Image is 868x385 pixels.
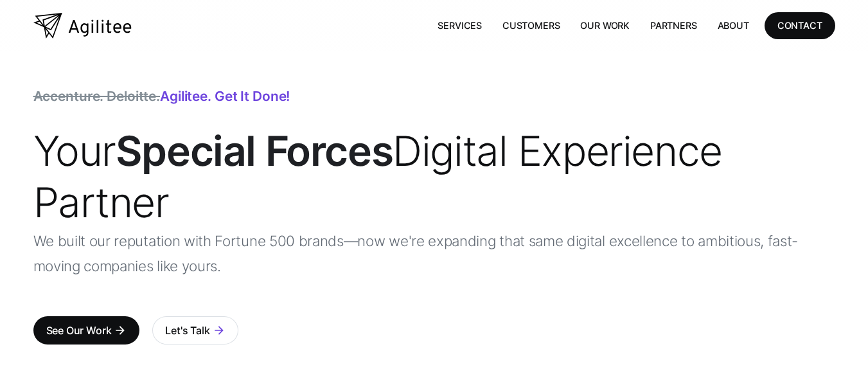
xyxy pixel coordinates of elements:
[46,321,112,339] div: See Our Work
[114,324,127,337] div: arrow_forward
[33,228,835,278] p: We built our reputation with Fortune 500 brands—now we're expanding that same digital excellence ...
[707,12,759,39] a: About
[33,126,722,227] span: Your Digital Experience Partner
[640,12,707,39] a: Partners
[33,316,140,345] a: See Our Workarrow_forward
[213,324,226,337] div: arrow_forward
[33,90,290,103] div: Agilitee. Get it done!
[165,321,209,339] div: Let's Talk
[152,316,238,345] a: Let's Talkarrow_forward
[492,12,570,39] a: Customers
[777,17,822,33] div: CONTACT
[427,12,492,39] a: Services
[33,88,161,104] span: Accenture. Deloitte.
[570,12,640,39] a: Our Work
[33,13,132,39] a: home
[116,126,393,175] strong: Special Forces
[765,12,835,39] a: CONTACT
